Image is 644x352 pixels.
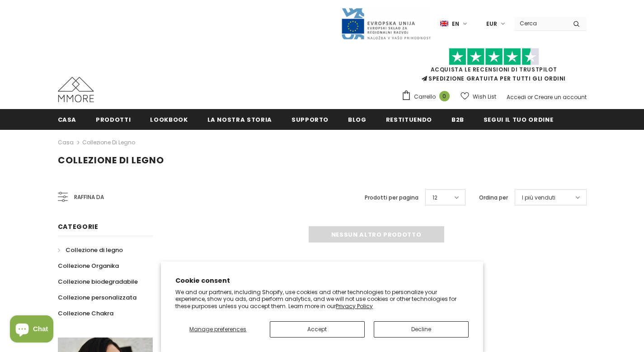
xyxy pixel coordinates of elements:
span: I più venduti [522,193,555,202]
span: Wish List [473,92,496,101]
span: B2B [451,115,464,124]
span: Collezione biodegradabile [58,277,138,286]
span: Collezione Chakra [58,309,113,318]
a: Collezione biodegradabile [58,274,138,290]
a: B2B [451,109,464,129]
span: EUR [486,19,497,29]
a: La nostra storia [207,109,272,129]
span: en [452,19,459,29]
a: Blog [348,109,367,129]
a: Casa [58,109,77,129]
span: Restituendo [386,115,432,124]
span: or [527,93,533,101]
inbox-online-store-chat: Shopify online store chat [7,315,56,345]
span: Carrello [414,92,436,101]
span: Categorie [58,222,99,231]
span: Collezione personalizzata [58,293,136,302]
a: Collezione Chakra [58,305,113,321]
span: Casa [58,115,77,124]
a: Wish List [461,89,496,105]
span: Manage preferences [189,325,246,333]
span: Segui il tuo ordine [484,115,553,124]
a: Accedi [507,93,526,101]
p: We and our partners, including Shopify, use cookies and other technologies to personalize your ex... [175,289,469,310]
a: supporto [291,109,329,129]
button: Manage preferences [175,321,260,338]
span: Blog [348,115,367,124]
span: Collezione Organika [58,262,119,270]
a: Collezione Organika [58,258,119,274]
span: Prodotti [96,115,131,124]
a: Collezione personalizzata [58,290,136,305]
a: Javni Razpis [341,19,431,27]
a: Restituendo [386,109,432,129]
a: Acquista le recensioni di TrustPilot [431,66,557,73]
label: Ordina per [479,193,508,202]
a: Privacy Policy [336,302,373,310]
span: 0 [439,91,450,101]
a: Prodotti [96,109,131,129]
button: Accept [270,321,365,338]
span: Collezione di legno [58,154,164,166]
span: Collezione di legno [66,246,123,254]
button: Decline [374,321,469,338]
a: Creare un account [534,93,587,101]
a: Collezione di legno [58,242,123,258]
a: Lookbook [150,109,188,129]
img: Casi MMORE [58,77,94,102]
span: supporto [291,115,329,124]
h2: Cookie consent [175,276,469,285]
label: Prodotti per pagina [365,193,418,202]
img: Javni Razpis [341,7,431,40]
img: i-lang-1.png [440,20,448,28]
span: SPEDIZIONE GRATUITA PER TUTTI GLI ORDINI [401,52,587,82]
a: Collezione di legno [82,138,135,146]
input: Search Site [514,17,566,30]
a: Casa [58,137,74,148]
span: Lookbook [150,115,188,124]
img: Fidati di Pilot Stars [449,48,539,66]
span: La nostra storia [207,115,272,124]
span: 12 [432,193,437,202]
a: Segui il tuo ordine [484,109,553,129]
span: Raffina da [74,192,104,202]
a: Carrello 0 [401,90,454,104]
